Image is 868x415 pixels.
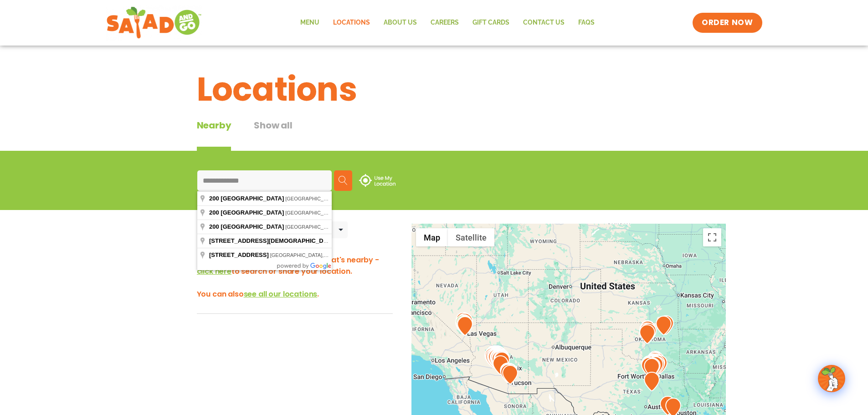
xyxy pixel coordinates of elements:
span: 200 [209,223,219,230]
img: search.svg [339,176,348,185]
span: [GEOGRAPHIC_DATA], [GEOGRAPHIC_DATA], [GEOGRAPHIC_DATA] [285,224,447,230]
a: ORDER NOW [693,13,762,33]
h3: Hey there! We'd love to show you what's nearby - to search or share your location. You can also . [197,254,393,300]
button: Toggle fullscreen view [703,228,721,246]
a: Contact Us [516,12,571,33]
span: 200 [209,195,219,202]
img: new-SAG-logo-768×292 [106,5,202,41]
span: [GEOGRAPHIC_DATA], [GEOGRAPHIC_DATA], [GEOGRAPHIC_DATA] [270,252,432,258]
span: [GEOGRAPHIC_DATA] [221,209,284,216]
img: use-location.svg [359,174,395,187]
button: Show street map [416,228,448,246]
nav: Menu [293,12,601,33]
a: About Us [377,12,424,33]
a: Menu [293,12,326,33]
div: Tabbed content [197,118,315,151]
span: ORDER NOW [702,17,753,28]
a: Careers [424,12,466,33]
span: [GEOGRAPHIC_DATA] [221,223,284,230]
span: [GEOGRAPHIC_DATA], [GEOGRAPHIC_DATA], [GEOGRAPHIC_DATA] [285,196,447,201]
span: [GEOGRAPHIC_DATA], [GEOGRAPHIC_DATA], [GEOGRAPHIC_DATA] [285,210,447,215]
h1: Locations [197,65,672,114]
span: [STREET_ADDRESS][DEMOGRAPHIC_DATA] [209,237,337,244]
button: Show all [254,118,292,151]
span: see all our locations [244,289,318,299]
div: Nearby Locations [197,224,264,236]
a: GIFT CARDS [466,12,516,33]
button: Show satellite imagery [448,228,494,246]
a: Locations [326,12,377,33]
div: Nearby [197,118,231,151]
a: FAQs [571,12,601,33]
span: 200 [209,209,219,216]
img: wpChatIcon [819,366,844,391]
span: [GEOGRAPHIC_DATA] [221,195,284,202]
span: click here [197,266,231,277]
span: [STREET_ADDRESS] [209,251,269,258]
